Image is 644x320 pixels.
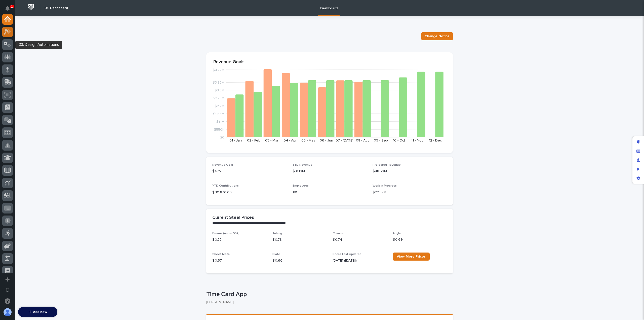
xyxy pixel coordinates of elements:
button: See all [78,94,92,100]
img: Stacker [5,5,15,15]
tspan: $1.1M [216,120,224,123]
p: $ 0.78 [272,237,327,242]
tspan: $1.65M [213,112,224,116]
img: Workspace Logo [26,2,36,12]
p: 181 [293,190,367,195]
tspan: $3.85M [213,81,224,84]
button: Change Notice [421,32,453,40]
div: Preview as [634,165,643,174]
span: Onboarding Call [36,63,64,68]
span: Prices Last Updated [333,253,361,256]
p: $ 311,870.00 [212,190,287,195]
p: Revenue Goals [213,59,446,65]
p: [PERSON_NAME] [206,300,449,304]
button: Add a new app... [2,274,13,285]
p: Time Card App [206,291,451,298]
span: YTD Revenue [293,163,312,166]
p: $48.59M [373,169,447,174]
p: $ 0.69 [393,237,447,242]
text: 06 - Jun [320,139,333,142]
span: [DATE] [45,108,55,112]
p: Welcome 👋 [5,20,92,28]
span: Sheet Metal [212,253,230,256]
span: Change Notice [425,34,450,39]
span: Work in Progress [373,184,397,187]
tspan: $4.77M [213,68,224,72]
a: Powered byPylon [35,119,61,123]
text: 05 - May [301,139,315,142]
div: 📖 [5,64,9,68]
tspan: $550K [214,128,224,131]
span: Revenue Goal [212,163,233,166]
div: We're available if you need us! [17,83,64,87]
p: $ 0.66 [272,258,327,263]
span: Angle [393,232,401,235]
span: Beams (under 55#) [212,232,239,235]
p: $31.19M [293,169,367,174]
span: Channel [333,232,344,235]
p: $22.37M [373,190,447,195]
text: 11 - Nov [411,139,423,142]
tspan: $2.2M [215,104,224,108]
span: Plate [272,253,280,256]
a: 📖Help Docs [3,61,29,70]
p: 1 [11,5,13,8]
text: 04 - Apr [284,139,297,142]
a: 🔗Onboarding Call [29,61,66,70]
text: 10 - Oct [393,139,405,142]
p: $ 0.77 [212,237,266,242]
img: 1736555164131-43832dd5-751b-4058-ba23-39d91318e5a0 [5,78,14,87]
div: 🔗 [31,64,35,68]
p: How can we help? [5,28,92,36]
tspan: $0 [220,136,224,139]
button: Open workspace settings [2,285,13,295]
span: Projected Revenue [373,163,401,166]
span: View More Prices [397,255,426,258]
button: Add new [18,307,57,317]
text: 03 - Mar [265,139,278,142]
text: 07 - [DATE] [336,139,353,142]
span: Help Docs [10,63,27,68]
tspan: $3.3M [215,89,224,92]
div: Notifications1 [6,6,13,14]
text: 01 - Jan [229,139,242,142]
span: YTD Contributions [212,184,239,187]
span: Employees [293,184,309,187]
p: $47M [212,169,287,174]
h2: Current Steel Prices [212,215,254,221]
h2: 01. Dashboard [45,6,68,10]
text: 08 - Aug [356,139,370,142]
button: Start new chat [86,79,92,85]
div: Start new chat [17,78,83,83]
button: Open support chat [2,296,13,306]
span: Pylon [50,119,61,123]
text: 02 - Feb [247,139,260,142]
tspan: $2.75M [213,96,224,100]
p: $ 0.57 [212,258,266,263]
span: [PERSON_NAME] [16,108,41,112]
div: Edit layout [634,137,643,147]
button: users-avatar [2,307,13,317]
span: Tubing [272,232,282,235]
text: 12 - Dec [429,139,442,142]
div: Manage users [634,156,643,165]
text: 09 - Sep [374,139,388,142]
a: View More Prices [393,253,430,261]
p: $ 0.74 [333,237,387,242]
span: • [42,108,44,112]
button: Notifications [2,3,13,14]
div: App settings [634,174,643,183]
div: Manage fields and data [634,147,643,156]
p: [DATE] ([DATE]) [333,258,387,263]
img: Jeff Miller [5,103,13,111]
div: Past conversations [5,95,34,99]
